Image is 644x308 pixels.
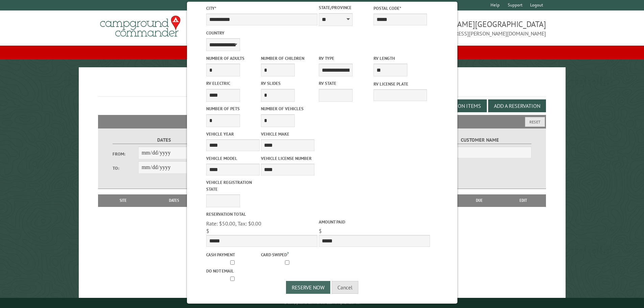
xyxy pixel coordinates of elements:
[287,251,289,256] a: ?
[319,228,322,234] span: $
[488,99,546,112] button: Add a Reservation
[206,155,260,162] label: Vehicle Model
[319,80,372,87] label: RV State
[332,281,358,294] button: Cancel
[458,194,501,207] th: Due
[286,281,330,294] button: Reserve Now
[319,4,372,11] label: State/Province
[206,179,260,192] label: Vehicle Registration state
[98,78,546,97] h1: Reservations
[374,55,427,62] label: RV Length
[145,194,203,207] th: Dates
[501,194,546,207] th: Edit
[206,55,260,62] label: Number of Adults
[319,219,430,225] label: Amount paid
[284,301,360,305] small: © Campground Commander LLC. All rights reserved.
[206,80,260,87] label: RV Electric
[206,211,317,217] label: Reservation Total
[206,228,209,234] span: $
[319,55,372,62] label: RV Type
[261,131,314,137] label: Vehicle Make
[261,251,314,258] label: Card swiped
[101,194,145,207] th: Site
[261,80,314,87] label: RV Slides
[525,117,545,127] button: Reset
[261,155,314,162] label: Vehicle License Number
[261,55,314,62] label: Number of Children
[113,151,138,157] label: From:
[261,105,314,112] label: Number of Vehicles
[206,131,260,137] label: Vehicle Year
[374,5,427,11] label: Postal Code
[429,99,487,112] button: Edit Add-on Items
[113,165,138,171] label: To:
[98,115,546,128] h2: Filters
[206,268,260,274] label: Do not email
[206,252,260,258] label: Cash payment
[374,81,427,87] label: RV License Plate
[206,5,317,11] label: City
[113,136,216,144] label: Dates
[206,30,317,36] label: Country
[206,220,261,227] span: Rate: $50.00, Tax: $0.00
[206,105,260,112] label: Number of Pets
[428,136,531,144] label: Customer Name
[98,13,183,40] img: Campground Commander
